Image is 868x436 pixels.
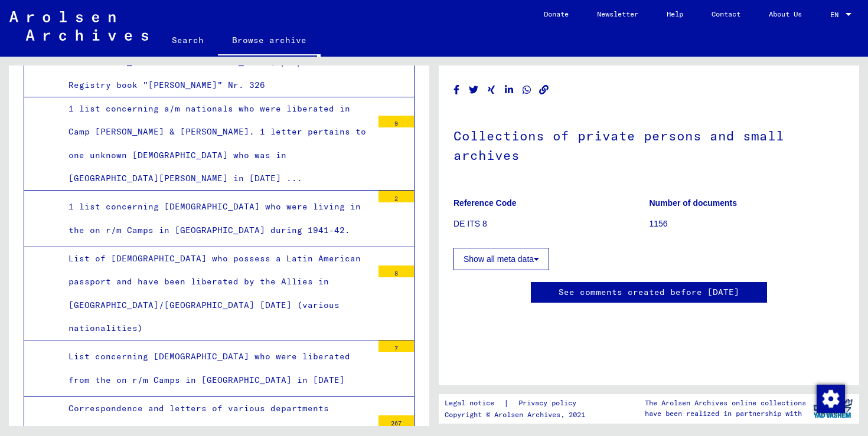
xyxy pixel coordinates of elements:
[453,218,649,230] p: DE ITS 8
[378,191,414,202] div: 2
[158,26,218,54] a: Search
[453,198,517,208] b: Reference Code
[645,398,806,408] p: The Arolsen Archives online collections
[503,83,515,97] button: Share on LinkedIn
[378,116,414,127] div: 9
[830,11,843,19] span: EN
[538,83,550,97] button: Copy link
[445,397,504,409] a: Legal notice
[9,11,148,41] img: Arolsen_neg.svg
[378,265,414,277] div: 8
[60,195,373,241] div: 1 list concerning [DEMOGRAPHIC_DATA] who were living in the on r/m Camps in [GEOGRAPHIC_DATA] dur...
[218,26,321,57] a: Browse archive
[650,218,845,230] p: 1156
[650,198,738,208] b: Number of documents
[509,397,590,409] a: Privacy policy
[445,409,590,420] p: Copyright © Arolsen Archives, 2021
[645,408,806,419] p: have been realized in partnership with
[453,248,549,270] button: Show all meta data
[60,247,373,340] div: List of [DEMOGRAPHIC_DATA] who possess a Latin American passport and have been liberated by the A...
[521,83,533,97] button: Share on WhatsApp
[445,397,590,409] div: |
[811,394,855,423] img: yv_logo.png
[60,345,373,391] div: List concerning [DEMOGRAPHIC_DATA] who were liberated from the on r/m Camps in [GEOGRAPHIC_DATA] ...
[817,385,845,413] img: Change consent
[559,286,739,299] a: See comments created before [DATE]
[378,415,414,427] div: 267
[453,109,844,180] h1: Collections of private persons and small archives
[485,83,498,97] button: Share on Xing
[378,340,414,352] div: 7
[451,83,463,97] button: Share on Facebook
[60,97,373,190] div: 1 list concerning a/m nationals who were liberated in Camp [PERSON_NAME] & [PERSON_NAME]. 1 lette...
[468,83,480,97] button: Share on Twitter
